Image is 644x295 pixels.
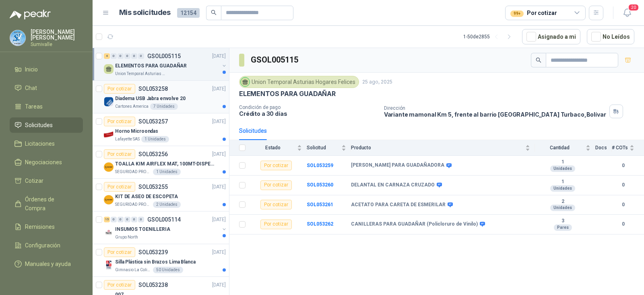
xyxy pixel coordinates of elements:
[115,201,151,208] p: SEGURIDAD PROVISER LTDA
[535,199,590,205] b: 2
[239,105,378,110] p: Condición de pago
[147,53,181,59] p: GSOL005115
[104,247,135,257] div: Por cotizar
[522,29,580,44] button: Asignado a mi
[10,80,83,96] a: Chat
[510,10,524,17] div: 99+
[10,62,83,77] a: Inicio
[550,165,575,172] div: Unidades
[10,192,83,216] a: Órdenes de Compra
[25,102,43,111] span: Tareas
[351,221,478,228] b: CANILLERAS PARA GUADAÑAR (Policloruro de Vinilo)
[550,185,575,192] div: Unidades
[239,76,359,88] div: Union Temporal Asturias Hogares Felices
[25,241,60,250] span: Configuración
[10,256,83,272] a: Manuales y ayuda
[612,162,634,169] b: 0
[536,57,541,63] span: search
[104,51,227,77] a: 4 0 0 0 0 0 GSOL005115[DATE] ELEMENTOS PARA GUADAÑARUnion Temporal Asturias Hogares Felices
[115,193,178,201] p: KIT DE ASEO DE ESCOPETA
[104,215,227,241] a: 15 0 0 0 0 0 GSOL005114[DATE] Company LogoINSUMOS TOENILLERIAGrupo North
[115,267,151,273] p: Gimnasio La Colina
[93,81,229,113] a: Por cotizarSOL053258[DATE] Company LogoDiadema USB Jabra envolve 20Cartones America7 Unidades
[10,10,51,19] img: Logo peakr
[212,216,226,224] p: [DATE]
[25,222,55,231] span: Remisiones
[104,84,135,94] div: Por cotizar
[212,118,226,126] p: [DATE]
[384,111,606,118] p: Variante mamonal Km 5, frente al barrio [GEOGRAPHIC_DATA] Turbaco , Bolívar
[93,179,229,211] a: Por cotizarSOL053255[DATE] Company LogoKIT DE ASEO DE ESCOPETASEGURIDAD PROVISER LTDA2 Unidades
[115,62,187,70] p: ELEMENTOS PARA GUADAÑAR
[212,85,226,93] p: [DATE]
[93,146,229,179] a: Por cotizarSOL053256[DATE] Company LogoTOALLA KIM AIRFLEX MAT, 100MT-DISPENSADOR- caja x6SEGURIDA...
[153,267,183,273] div: 50 Unidades
[138,282,168,288] p: SOL053238
[115,226,170,233] p: INSUMOS TOENILLERIA
[550,205,575,211] div: Unidades
[10,136,83,151] a: Licitaciones
[104,228,114,237] img: Company Logo
[115,103,149,110] p: Cartones America
[93,244,229,277] a: Por cotizarSOL053239[DATE] Company LogoSilla Plástica sin Brazos Lima BlancaGimnasio La Colina50 ...
[307,202,333,207] a: SOL053261
[115,234,138,241] p: Grupo North
[104,149,135,159] div: Por cotizar
[31,29,83,40] p: [PERSON_NAME] [PERSON_NAME]
[104,97,114,107] img: Company Logo
[138,86,168,92] p: SOL053258
[307,163,333,168] a: SOL053259
[115,160,215,168] p: TOALLA KIM AIRFLEX MAT, 100MT-DISPENSADOR- caja x6
[307,182,333,188] b: SOL053260
[587,29,634,44] button: No Leídos
[239,90,336,98] p: ELEMENTOS PARA GUADAÑAR
[25,139,55,148] span: Licitaciones
[104,195,114,205] img: Company Logo
[10,30,25,46] img: Company Logo
[138,119,168,124] p: SOL053257
[104,130,114,139] img: Company Logo
[10,173,83,188] a: Cotizar
[25,121,53,130] span: Solicitudes
[93,113,229,146] a: Por cotizarSOL053257[DATE] Company LogoHorno MicroondasLafayette SAS1 Unidades
[25,195,75,213] span: Órdenes de Compra
[595,140,612,156] th: Docs
[153,201,181,208] div: 2 Unidades
[115,136,140,142] p: Lafayette SAS
[535,218,590,224] b: 3
[104,182,135,192] div: Por cotizar
[147,217,181,222] p: GSOL005114
[628,4,639,11] span: 20
[138,249,168,255] p: SOL053239
[153,169,181,175] div: 1 Unidades
[212,151,226,158] p: [DATE]
[31,42,83,47] p: Sumivalle
[115,71,166,77] p: Union Temporal Asturias Hogares Felices
[351,202,446,208] b: ACETATO PARA CARETA DE ESMERILAR
[115,95,186,103] p: Diadema USB Jabra envolve 20
[25,158,62,167] span: Negociaciones
[212,183,226,191] p: [DATE]
[351,145,524,151] span: Producto
[211,10,217,15] span: search
[111,53,117,59] div: 0
[10,117,83,133] a: Solicitudes
[612,145,628,151] span: # COTs
[138,217,144,222] div: 0
[131,217,137,222] div: 0
[307,145,340,151] span: Solicitud
[118,217,124,222] div: 0
[10,99,83,114] a: Tareas
[620,6,634,20] button: 20
[212,281,226,289] p: [DATE]
[104,260,114,270] img: Company Logo
[212,249,226,256] p: [DATE]
[104,53,110,59] div: 4
[25,84,37,92] span: Chat
[535,179,590,185] b: 1
[119,7,171,19] h1: Mis solicitudes
[351,182,435,188] b: DELANTAL EN CARNAZA CRUZADO
[260,220,292,229] div: Por cotizar
[250,140,307,156] th: Estado
[104,217,110,222] div: 15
